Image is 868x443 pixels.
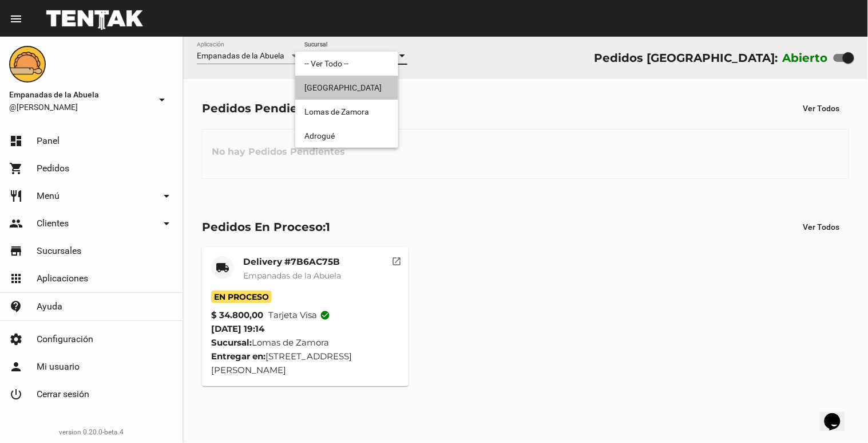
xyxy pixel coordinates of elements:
[803,222,840,232] span: Ver Todos
[794,98,849,119] button: Ver Todos
[9,12,23,26] mat-icon: menu
[9,426,173,438] div: version 0.20.0-beta.4
[37,190,60,202] span: Menú
[9,272,23,285] mat-icon: apps
[211,337,252,348] strong: Sucursal:
[211,336,399,350] div: Lomas de Zamora
[37,218,69,229] span: Clientes
[304,51,382,60] span: [GEOGRAPHIC_DATA]
[9,387,23,401] mat-icon: power_settings_new
[243,256,341,268] mat-card-title: Delivery #7B6AC75B
[9,360,23,374] mat-icon: person
[211,323,264,334] span: [DATE] 19:14
[9,101,150,113] span: @[PERSON_NAME]
[268,308,331,322] span: Tarjeta visa
[9,162,23,175] mat-icon: shopping_cart
[211,350,399,377] div: [STREET_ADDRESS][PERSON_NAME]
[794,217,849,237] button: Ver Todos
[37,245,81,257] span: Sucursales
[594,49,778,67] div: Pedidos [GEOGRAPHIC_DATA]:
[9,217,23,230] mat-icon: people
[9,189,23,203] mat-icon: restaurant
[9,46,46,83] img: f0136945-ed32-4f7c-91e3-a375bc4bb2c5.png
[216,261,229,275] mat-icon: local_shipping
[37,135,60,147] span: Panel
[9,134,23,148] mat-icon: dashboard
[202,218,330,236] div: Pedidos En Proceso:
[327,101,335,115] span: 0
[211,291,272,303] span: En Proceso
[211,351,265,362] strong: Entregar en:
[9,244,23,258] mat-icon: store
[392,254,402,265] mat-icon: open_in_new
[9,88,150,101] span: Empanadas de la Abuela
[803,104,840,113] span: Ver Todos
[160,189,173,203] mat-icon: arrow_drop_down
[211,308,263,322] strong: $ 34.800,00
[37,273,88,284] span: Aplicaciones
[243,270,341,281] span: Empanadas de la Abuela
[202,99,335,117] div: Pedidos Pendientes:
[203,135,354,169] h3: No hay Pedidos Pendientes
[37,334,93,345] span: Configuración
[197,51,284,60] span: Empanadas de la Abuela
[160,217,173,230] mat-icon: arrow_drop_down
[9,332,23,346] mat-icon: settings
[37,163,69,174] span: Pedidos
[37,301,62,312] span: Ayuda
[37,361,80,373] span: Mi usuario
[783,49,829,67] label: Abierto
[326,220,330,234] span: 1
[320,310,331,320] mat-icon: check_circle
[9,300,23,313] mat-icon: contact_support
[37,389,89,400] span: Cerrar sesión
[820,397,857,432] iframe: chat widget
[155,93,169,107] mat-icon: arrow_drop_down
